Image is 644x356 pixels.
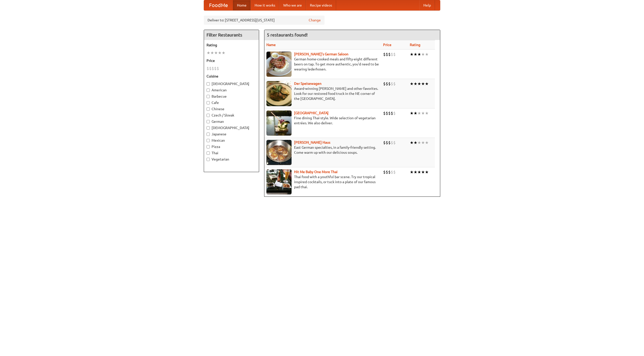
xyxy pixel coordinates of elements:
p: East German specialties, in a family-friendly setting. Come warm up with our delicious soups. [266,145,379,155]
li: ★ [417,169,421,175]
img: kohlhaus.jpg [266,140,292,165]
li: $ [393,169,396,175]
label: Vegetarian [207,157,256,162]
li: ★ [414,140,417,145]
li: $ [217,66,219,71]
li: $ [391,81,393,87]
li: ★ [414,169,417,175]
li: $ [388,110,391,116]
h5: Price [207,58,256,63]
li: ★ [425,140,429,145]
h4: Filter Restaurants [204,30,259,40]
a: Who we are [279,0,306,10]
li: $ [386,140,388,145]
li: $ [388,140,391,145]
li: ★ [218,50,222,56]
li: $ [393,81,396,87]
input: Barbecue [207,95,210,98]
input: American [207,89,210,92]
label: [DEMOGRAPHIC_DATA] [207,81,256,86]
label: Japanese [207,132,256,137]
li: $ [386,110,388,116]
input: [DEMOGRAPHIC_DATA] [207,126,210,130]
a: Der Speisewagen [294,82,321,86]
li: $ [388,52,391,57]
li: $ [393,52,396,57]
input: Mexican [207,139,210,142]
li: ★ [421,52,425,57]
li: ★ [410,52,414,57]
b: [PERSON_NAME] Haus [294,140,330,144]
a: FoodMe [204,0,233,10]
input: Japanese [207,133,210,136]
li: $ [391,52,393,57]
li: $ [386,169,388,175]
label: Mexican [207,138,256,143]
input: Vegetarian [207,158,210,161]
a: Name [266,43,276,47]
img: satay.jpg [266,110,292,136]
input: Cafe [207,101,210,104]
input: [DEMOGRAPHIC_DATA] [207,82,210,86]
li: ★ [425,81,429,87]
p: Award-winning [PERSON_NAME] and other favorites. Look for our restored food truck in the NE corne... [266,86,379,101]
li: ★ [214,50,218,56]
label: [DEMOGRAPHIC_DATA] [207,125,256,130]
label: Pizza [207,144,256,149]
label: German [207,119,256,124]
input: Pizza [207,145,210,148]
input: Chinese [207,107,210,111]
li: $ [383,169,386,175]
a: How it works [251,0,279,10]
li: ★ [417,140,421,145]
a: Price [383,43,391,47]
li: ★ [222,50,225,56]
li: ★ [421,140,425,145]
a: Home [233,0,251,10]
a: Recipe videos [306,0,336,10]
li: $ [391,110,393,116]
li: ★ [417,81,421,87]
li: ★ [410,81,414,87]
li: $ [383,52,386,57]
li: $ [212,66,214,71]
li: $ [386,81,388,87]
img: babythai.jpg [266,169,292,194]
img: speisewagen.jpg [266,81,292,106]
li: ★ [417,52,421,57]
li: ★ [410,140,414,145]
label: Barbecue [207,94,256,99]
li: ★ [207,50,210,56]
b: [PERSON_NAME]'s German Saloon [294,52,348,56]
label: Czech / Slovak [207,113,256,118]
li: ★ [414,52,417,57]
a: Help [419,0,435,10]
li: ★ [414,81,417,87]
li: $ [393,140,396,145]
li: ★ [425,52,429,57]
input: Thai [207,151,210,155]
li: ★ [421,81,425,87]
li: ★ [425,169,429,175]
li: $ [386,52,388,57]
li: $ [388,81,391,87]
a: [GEOGRAPHIC_DATA] [294,111,329,115]
label: Cafe [207,100,256,105]
li: $ [388,169,391,175]
input: Czech / Slovak [207,114,210,117]
h5: Cuisine [207,74,256,79]
li: $ [393,110,396,116]
b: Hit Me Baby One More Thai [294,170,338,174]
li: ★ [414,110,417,116]
li: ★ [425,110,429,116]
label: Chinese [207,106,256,111]
li: $ [214,66,217,71]
input: German [207,120,210,123]
li: ★ [410,169,414,175]
li: $ [391,169,393,175]
label: Thai [207,150,256,155]
li: ★ [210,50,214,56]
div: Deliver to: [STREET_ADDRESS][US_STATE] [204,16,325,25]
